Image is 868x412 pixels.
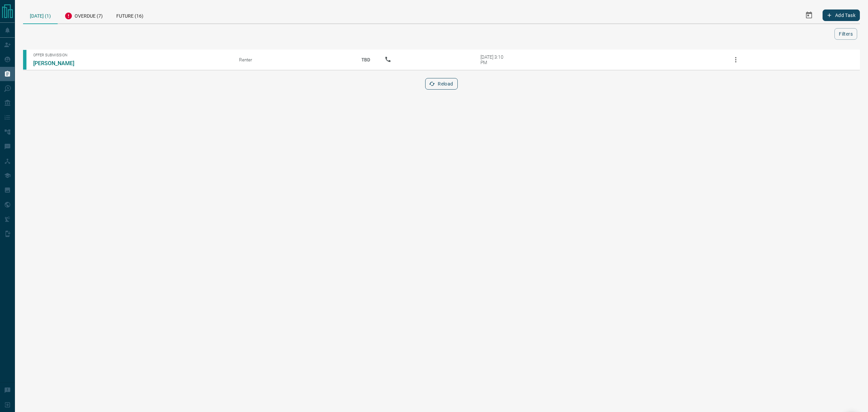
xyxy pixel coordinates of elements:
button: Add Task [823,10,860,21]
div: [DATE] (1) [23,7,58,24]
button: Reload [425,78,457,90]
a: [PERSON_NAME] [33,60,84,67]
button: Filters [834,28,857,40]
div: Overdue (7) [58,7,110,23]
div: Renter [239,57,347,62]
div: condos.ca [23,50,26,70]
div: Future (16) [110,7,150,23]
span: Offer Submission [33,53,229,57]
button: Select Date Range [801,7,817,23]
div: [DATE] 3:10 PM [480,54,509,65]
p: TBD [357,51,374,69]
